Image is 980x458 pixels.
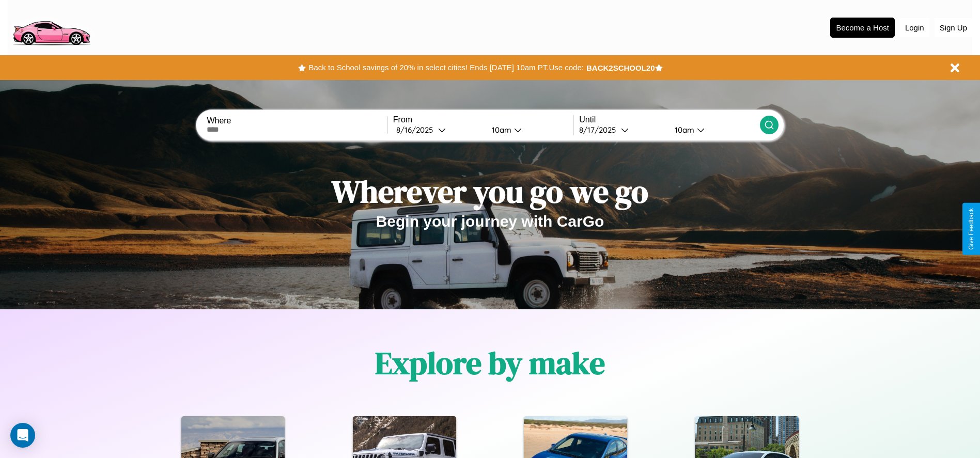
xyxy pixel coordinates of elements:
[393,124,484,135] button: 8/16/2025
[306,60,586,75] button: Back to School savings of 20% in select cities! Ends [DATE] 10am PT.Use code:
[968,208,975,250] div: Give Feedback
[579,115,759,124] label: Until
[830,18,895,38] button: Become a Host
[375,342,605,384] h1: Explore by make
[396,125,438,135] div: 8 / 16 / 2025
[670,125,697,135] div: 10am
[10,423,35,448] div: Open Intercom Messenger
[8,5,95,48] img: logo
[484,124,574,135] button: 10am
[935,18,972,37] button: Sign Up
[586,64,655,72] b: BACK2SCHOOL20
[666,124,760,135] button: 10am
[900,18,929,37] button: Login
[207,116,387,125] label: Where
[487,125,514,135] div: 10am
[579,125,621,135] div: 8 / 17 / 2025
[393,115,573,124] label: From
